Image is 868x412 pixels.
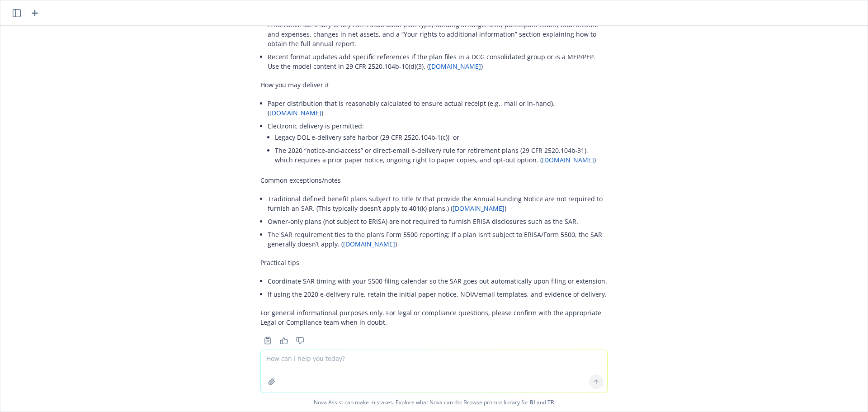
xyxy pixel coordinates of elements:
a: [DOMAIN_NAME] [343,240,395,248]
li: Traditional defined benefit plans subject to Title IV that provide the Annual Funding Notice are ... [268,192,608,215]
p: For general informational purposes only. For legal or compliance questions, please confirm with t... [260,308,608,327]
li: If using the 2020 e‑delivery rule, retain the initial paper notice, NOIA/email templates, and evi... [268,288,608,301]
li: Electronic delivery is permitted: [268,119,608,168]
a: [DOMAIN_NAME] [453,204,505,213]
li: Recent format updates add specific references if the plan files in a DCG consolidated group or is... [268,50,608,73]
button: Thumbs down [293,334,307,347]
li: Legacy DOL e‑delivery safe harbor (29 CFR 2520.104b‑1(c)), or [275,131,608,144]
li: The 2020 “notice‑and‑access” or direct‑email e‑delivery rule for retirement plans (29 CFR 2520.10... [275,144,608,166]
a: [DOMAIN_NAME] [542,156,594,164]
a: TR [547,398,554,406]
li: Coordinate SAR timing with your 5500 filing calendar so the SAR goes out automatically upon filin... [268,275,608,288]
span: Nova Assist can make mistakes. Explore what Nova can do: Browse prompt library for and [4,393,864,412]
li: The SAR requirement ties to the plan’s Form 5500 reporting; if a plan isn’t subject to ERISA/Form... [268,228,608,251]
a: BI [530,398,535,406]
li: Owner‑only plans (not subject to ERISA) are not required to furnish ERISA disclosures such as the... [268,215,608,228]
p: How you may deliver it [260,80,608,90]
svg: Copy to clipboard [264,336,272,345]
p: Practical tips [260,258,608,267]
p: Common exceptions/notes [260,175,608,185]
li: Paper distribution that is reasonably calculated to ensure actual receipt (e.g., mail or in‑hand)... [268,97,608,119]
a: [DOMAIN_NAME] [429,62,481,71]
a: [DOMAIN_NAME] [269,109,321,117]
li: A narrative summary of key Form 5500 data: plan type, funding arrangement, participant count, tot... [268,18,608,50]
